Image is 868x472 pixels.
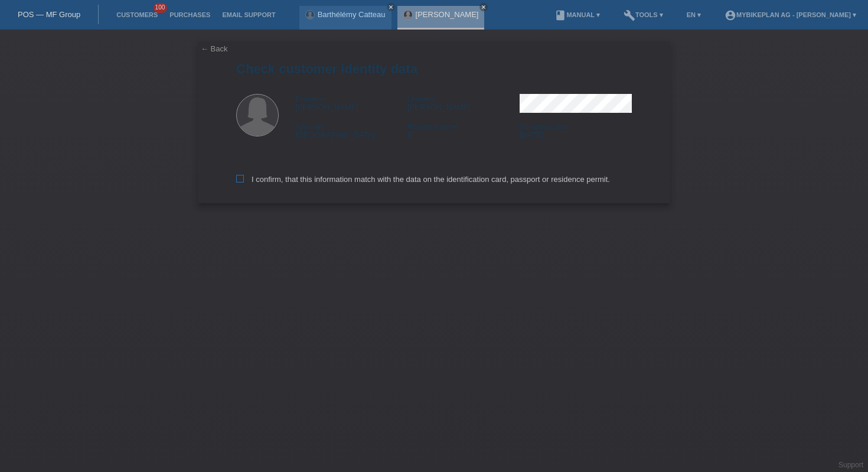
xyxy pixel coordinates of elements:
[549,11,606,18] a: bookManual ▾
[236,175,610,184] label: I confirm, that this information match with the data on the identification card, passport or resi...
[236,61,632,76] h1: Check customer identity data
[407,94,520,112] div: [PERSON_NAME]
[18,10,80,19] a: POS — MF Group
[295,95,324,102] span: Firstname
[624,9,635,21] i: build
[838,461,863,469] a: Support
[407,95,436,102] span: Lastname
[554,9,566,21] i: book
[154,3,168,13] span: 100
[295,123,325,130] span: Nationality
[681,11,707,18] a: EN ▾
[481,4,487,10] i: close
[110,11,164,18] a: Customers
[719,11,862,18] a: account_circleMybikeplan AG - [PERSON_NAME] ▾
[725,9,736,21] i: account_circle
[618,11,669,18] a: buildTools ▾
[387,3,395,11] a: close
[407,122,520,139] div: B
[407,123,458,130] span: Residence permit
[520,122,632,139] div: [DATE]
[416,10,479,19] a: [PERSON_NAME]
[388,4,394,10] i: close
[318,10,386,19] a: Barthélémy Catteau
[201,44,228,53] a: ← Back
[295,94,407,112] div: [PERSON_NAME]
[216,11,281,18] a: Email Support
[164,11,216,18] a: Purchases
[520,123,568,130] span: Immigration date
[479,3,488,11] a: close
[295,122,407,139] div: [GEOGRAPHIC_DATA]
